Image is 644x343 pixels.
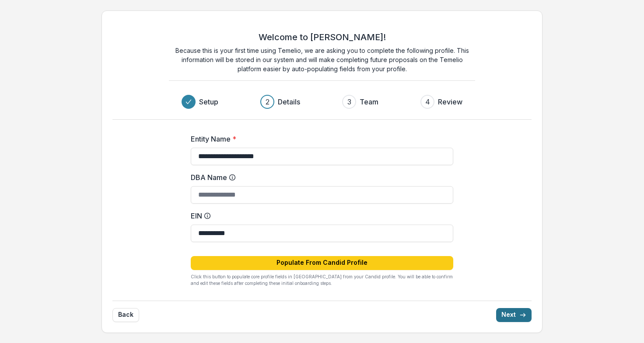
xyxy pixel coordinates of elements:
button: Next [496,308,532,322]
label: EIN [191,211,448,221]
h3: Setup [199,97,218,107]
h3: Review [438,97,462,107]
h2: Welcome to [PERSON_NAME]! [259,32,386,42]
label: DBA Name [191,172,448,183]
div: 3 [347,97,351,107]
h3: Details [278,97,300,107]
div: 2 [266,97,269,107]
div: Progress [182,95,462,109]
p: Because this is your first time using Temelio, we are asking you to complete the following profil... [169,46,475,73]
h3: Team [360,97,378,107]
button: Populate From Candid Profile [191,256,453,270]
div: 4 [425,97,430,107]
button: Back [112,308,139,322]
label: Entity Name [191,134,448,144]
p: Click this button to populate core profile fields in [GEOGRAPHIC_DATA] from your Candid profile. ... [191,274,453,287]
